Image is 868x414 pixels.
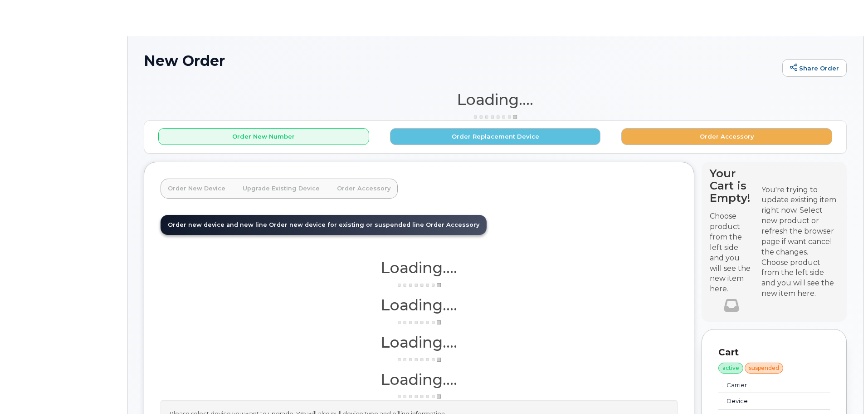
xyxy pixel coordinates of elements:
[718,363,743,374] div: active
[158,128,369,145] button: Order New Number
[330,179,398,199] a: Order Accessory
[161,334,678,350] h1: Loading....
[761,258,839,299] div: Choose product from the left side and you will see the new item here.
[161,371,678,388] h1: Loading....
[144,91,847,108] h1: Loading....
[710,167,753,204] h4: Your Cart is Empty!
[396,356,442,363] img: ajax-loader-3a6953c30dc77f0bf724df975f13086db4f4c1262e45940f03d1251963f1bf2e.gif
[235,179,327,199] a: Upgrade Existing Device
[168,221,267,228] span: Order new device and new line
[426,221,479,228] span: Order Accessory
[144,53,778,69] h1: New Order
[390,128,601,145] button: Order Replacement Device
[745,363,783,374] div: suspended
[269,221,424,228] span: Order new device for existing or suspended line
[710,211,753,294] p: Choose product from the left side and you will see the new item here.
[161,179,233,199] a: Order New Device
[161,297,678,313] h1: Loading....
[782,59,847,77] a: Share Order
[718,393,809,409] td: Device
[396,282,442,289] img: ajax-loader-3a6953c30dc77f0bf724df975f13086db4f4c1262e45940f03d1251963f1bf2e.gif
[718,377,809,394] td: Carrier
[396,393,442,400] img: ajax-loader-3a6953c30dc77f0bf724df975f13086db4f4c1262e45940f03d1251963f1bf2e.gif
[621,128,832,145] button: Order Accessory
[473,114,518,120] img: ajax-loader-3a6953c30dc77f0bf724df975f13086db4f4c1262e45940f03d1251963f1bf2e.gif
[718,346,830,359] p: Cart
[761,185,839,258] div: You're trying to update existing item right now. Select new product or refresh the browser page i...
[161,259,678,276] h1: Loading....
[396,319,442,326] img: ajax-loader-3a6953c30dc77f0bf724df975f13086db4f4c1262e45940f03d1251963f1bf2e.gif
